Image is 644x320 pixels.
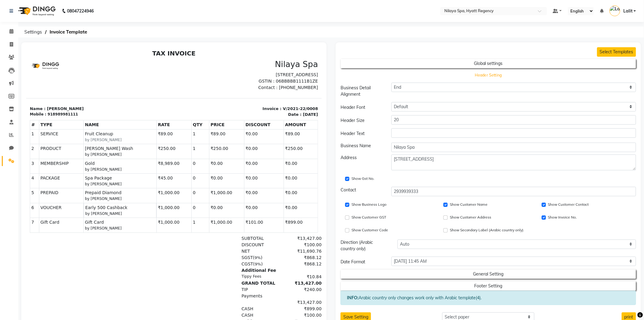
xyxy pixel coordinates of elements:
[257,156,292,170] td: ₹0.00
[218,156,257,170] td: ₹0.00
[165,82,183,97] td: 1
[59,105,129,110] small: by [PERSON_NAME]
[130,73,165,82] th: RATE
[257,73,292,82] th: AMOUNT
[215,208,227,213] span: SGST
[59,164,129,169] small: by [PERSON_NAME]
[130,126,165,141] td: ₹45.00
[183,171,218,185] td: ₹1,000.00
[47,27,90,37] span: Invoice Template
[13,82,57,97] td: SERVICE
[215,259,227,264] span: CASH
[341,83,382,100] label: Business Detail Alignment
[218,171,257,185] td: ₹101.00
[130,171,165,185] td: ₹1,000.00
[257,141,292,156] td: ₹0.00
[59,98,129,105] span: [PERSON_NAME] Wash
[152,64,292,70] p: Date : [DATE]
[59,134,129,140] small: by [PERSON_NAME]
[165,73,183,82] th: QTY
[183,97,218,112] td: ₹250.00
[59,157,129,164] span: Early 500 Cashback
[13,171,57,185] td: Gift Card
[59,149,129,154] small: by [PERSON_NAME]
[336,143,387,152] div: Business Name
[165,156,183,170] td: 0
[4,293,292,298] div: Generated By : at [DATE] 9:19 AM
[59,84,129,90] span: Fruit Cleanup
[254,271,296,278] div: ₹13,527.00
[4,64,20,70] div: Mobile :
[254,239,296,246] div: ₹240.00
[257,97,292,112] td: ₹250.00
[391,102,636,112] select: .form-select-sm example
[341,291,636,305] div: Arabic country only changes work only with Arabic template(4).
[254,226,296,233] div: ₹10.84
[21,64,52,70] div: 918989981111
[212,201,254,207] div: NET
[152,12,292,22] h3: Nilaya Spa
[347,295,359,300] strong: INFO:
[341,281,636,291] button: Footer Setting
[254,265,296,271] div: ₹100.00
[212,220,254,226] div: Additional Fee
[450,215,492,220] label: Show Customer Address
[130,97,165,112] td: ₹250.00
[352,215,386,220] label: Show Customer GST
[218,73,257,82] th: DISCOUNT
[165,171,183,185] td: 1
[152,24,292,31] p: [STREET_ADDRESS]
[13,156,57,170] td: VOUCHER
[152,31,292,37] p: GSTIN : 06BBBBB1111B1ZE
[229,215,235,219] span: 9%
[183,73,218,82] th: PRICE
[610,5,620,16] img: Lalit
[21,27,45,37] span: Settings
[4,59,144,65] p: Name : [PERSON_NAME]
[254,252,296,258] div: ₹13,427.00
[341,102,365,113] label: Header Font
[218,97,257,112] td: ₹0.00
[254,207,296,214] div: ₹868.12
[59,172,129,178] span: Gift Card
[212,188,254,194] div: SUBTOTAL
[59,178,129,184] small: by [PERSON_NAME]
[228,208,235,213] span: 9%
[59,119,129,125] small: by [PERSON_NAME]
[257,126,292,141] td: ₹0.00
[341,115,382,126] div: Header Size
[218,112,257,126] td: ₹0.00
[212,207,254,214] div: ( )
[212,214,254,220] div: ( )
[4,141,13,156] td: 5
[218,141,257,156] td: ₹0.00
[212,233,254,239] div: GRAND TOTAL
[254,188,296,194] div: ₹13,427.00
[4,2,292,10] h2: TAX INVOICE
[165,141,183,156] td: 0
[218,126,257,141] td: ₹0.00
[4,82,13,97] td: 1
[152,59,292,65] p: Invoice : V/2021-22/0008
[58,73,131,82] th: NAME
[218,82,257,97] td: ₹0.00
[13,97,57,112] td: PRODUCT
[13,73,57,82] th: TYPE
[352,227,388,233] label: Show Customer Code
[183,112,218,126] td: ₹0.00
[4,97,13,112] td: 2
[450,202,488,207] label: Show Customer Name
[352,202,387,207] label: Show Business Logo
[165,97,183,112] td: 1
[59,113,129,119] span: Gold
[341,257,365,267] label: Date Format
[336,187,387,196] div: Contact
[212,239,254,246] div: TIP
[597,47,636,57] button: Select Templates
[152,37,292,44] p: Contact : [PHONE_NUMBER]
[254,258,296,265] div: ₹899.00
[4,112,13,126] td: 3
[183,82,218,97] td: ₹89.00
[13,126,57,141] td: PACKAGE
[548,202,589,207] label: Show Customer Contact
